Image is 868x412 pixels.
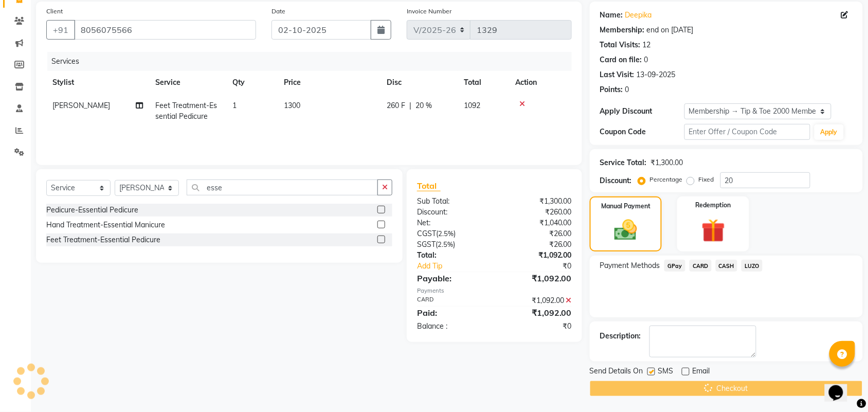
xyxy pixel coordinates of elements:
iframe: chat widget [825,371,858,402]
div: Net: [409,218,495,228]
div: 0 [644,55,648,65]
span: CGST [417,229,436,238]
span: Email [693,366,710,379]
div: Apply Discount [600,106,684,117]
div: Paid: [409,307,495,319]
div: CARD [409,295,495,306]
img: _gift.svg [694,216,733,245]
div: ₹260.00 [494,207,580,218]
span: | [409,100,411,111]
th: Qty [226,71,278,94]
div: ₹1,092.00 [494,272,580,284]
th: Action [509,71,572,94]
div: ₹1,300.00 [651,157,683,168]
div: ₹1,300.00 [494,196,580,207]
div: Payments [417,286,572,295]
div: ( ) [409,239,495,250]
div: Payable: [409,272,495,284]
th: Stylist [46,71,149,94]
div: Discount: [600,175,632,186]
div: 0 [625,84,629,95]
span: CASH [716,260,738,272]
label: Client [46,7,63,16]
label: Redemption [696,201,731,210]
span: 260 F [387,100,405,111]
span: 1300 [284,101,300,110]
div: Feet Treatment-Essential Pedicure [46,235,160,245]
div: ₹1,040.00 [494,218,580,228]
span: 1 [232,101,237,110]
div: ₹1,092.00 [494,307,580,319]
span: GPay [664,260,685,272]
div: Discount: [409,207,495,218]
div: Services [47,52,580,71]
div: Coupon Code [600,127,684,137]
label: Date [272,7,285,16]
img: _cash.svg [607,217,644,243]
button: Apply [815,124,844,140]
label: Percentage [650,175,683,184]
div: Card on file: [600,55,642,65]
span: Total [417,181,441,191]
div: Sub Total: [409,196,495,207]
div: ₹0 [509,261,580,272]
div: Last Visit: [600,69,635,80]
th: Total [458,71,509,94]
th: Price [278,71,381,94]
div: ( ) [409,228,495,239]
div: ₹26.00 [494,228,580,239]
div: Hand Treatment-Essential Manicure [46,220,165,230]
div: 13-09-2025 [637,69,676,80]
div: Pedicure-Essential Pedicure [46,205,138,216]
div: ₹0 [494,321,580,332]
div: Total Visits: [600,40,641,50]
a: Add Tip [409,261,509,272]
input: Search by Name/Mobile/Email/Code [74,20,256,40]
span: 2.5% [438,229,454,238]
span: Payment Methods [600,260,660,271]
span: CARD [690,260,712,272]
div: ₹1,092.00 [494,295,580,306]
div: Membership: [600,25,645,35]
th: Service [149,71,226,94]
span: 2.5% [438,240,453,248]
a: Deepika [625,10,652,21]
div: Points: [600,84,623,95]
div: end on [DATE] [647,25,694,35]
label: Invoice Number [407,7,451,16]
span: [PERSON_NAME] [52,101,110,110]
span: SGST [417,240,436,249]
input: Search or Scan [187,180,378,195]
div: Description: [600,331,641,342]
span: SMS [658,366,674,379]
div: Service Total: [600,157,647,168]
span: 20 % [415,100,432,111]
span: 1092 [464,101,480,110]
span: LUZO [742,260,763,272]
div: Total: [409,250,495,261]
div: Balance : [409,321,495,332]
button: +91 [46,20,75,40]
div: ₹1,092.00 [494,250,580,261]
div: ₹26.00 [494,239,580,250]
input: Enter Offer / Coupon Code [684,124,810,140]
div: Name: [600,10,623,21]
th: Disc [381,71,458,94]
div: 12 [643,40,651,50]
span: Feet Treatment-Essential Pedicure [155,101,217,121]
label: Manual Payment [601,202,650,211]
span: Send Details On [590,366,643,379]
label: Fixed [699,175,714,184]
